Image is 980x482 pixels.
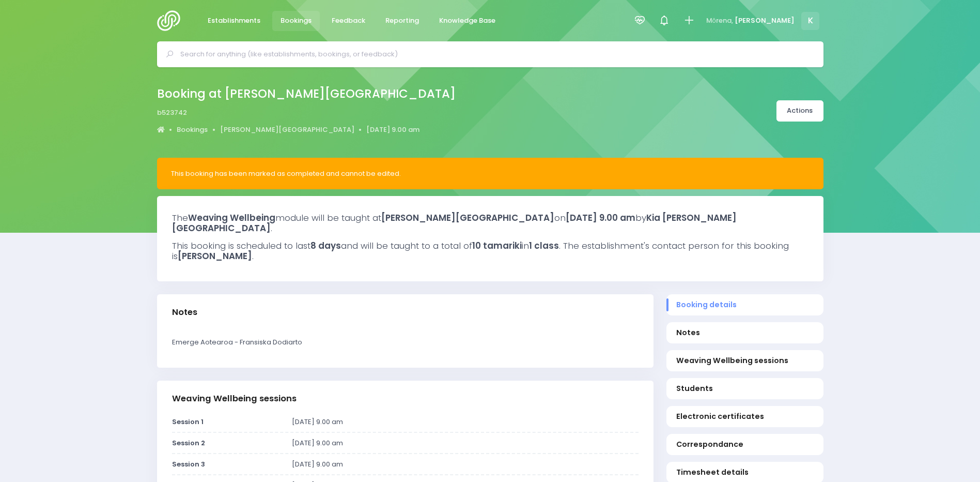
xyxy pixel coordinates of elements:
[285,438,645,448] div: [DATE] 9.00 am
[377,11,428,31] a: Reporting
[676,383,813,394] span: Students
[381,212,554,224] strong: [PERSON_NAME][GEOGRAPHIC_DATA]
[676,439,813,450] span: Correspondance
[310,239,341,252] strong: 8 days
[157,10,186,31] img: Logo
[666,434,823,455] a: Correspondance
[801,12,819,30] span: K
[676,299,813,310] span: Booking details
[472,239,522,252] strong: 10 tamariki
[706,16,733,26] span: Mōrena,
[281,16,312,26] span: Bookings
[172,417,204,427] strong: Session 1
[676,355,813,366] span: Weaving Wellbeing sessions
[529,239,559,252] strong: 1 class
[776,100,823,122] a: Actions
[666,406,823,427] a: Electronic certificates
[188,212,275,224] strong: Weaving Wellbeing
[178,250,252,262] strong: [PERSON_NAME]
[666,322,823,343] a: Notes
[172,240,808,262] h3: This booking is scheduled to last and will be taught to a total of in . The establishment's conta...
[172,394,297,404] h3: Weaving Wellbeing sessions
[157,108,187,118] span: b523742
[220,125,354,135] a: [PERSON_NAME][GEOGRAPHIC_DATA]
[366,125,419,135] a: [DATE] 9.00 am
[439,16,495,26] span: Knowledge Base
[172,438,205,448] strong: Session 2
[666,350,823,371] a: Weaving Wellbeing sessions
[676,411,813,422] span: Electronic certificates
[171,169,810,179] div: This booking has been marked as completed and cannot be edited.
[157,87,456,101] h2: Booking at [PERSON_NAME][GEOGRAPHIC_DATA]
[566,212,635,224] strong: [DATE] 9.00 am
[385,16,419,26] span: Reporting
[172,307,197,318] h3: Notes
[285,459,645,470] div: [DATE] 9.00 am
[172,459,205,469] strong: Session 3
[172,337,639,348] p: Emerge Aotearoa - Fransiska Dodiarto
[666,378,823,399] a: Students
[199,11,269,31] a: Establishments
[285,417,645,427] div: [DATE] 9.00 am
[676,467,813,478] span: Timesheet details
[323,11,374,31] a: Feedback
[177,125,208,135] a: Bookings
[208,16,260,26] span: Establishments
[332,16,365,26] span: Feedback
[272,11,320,31] a: Bookings
[735,16,795,26] span: [PERSON_NAME]
[180,47,809,62] input: Search for anything (like establishments, bookings, or feedback)
[431,11,504,31] a: Knowledge Base
[172,213,808,234] h3: The module will be taught at on by .
[676,327,813,338] span: Notes
[172,212,737,234] strong: Kia [PERSON_NAME][GEOGRAPHIC_DATA]
[666,294,823,315] a: Booking details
